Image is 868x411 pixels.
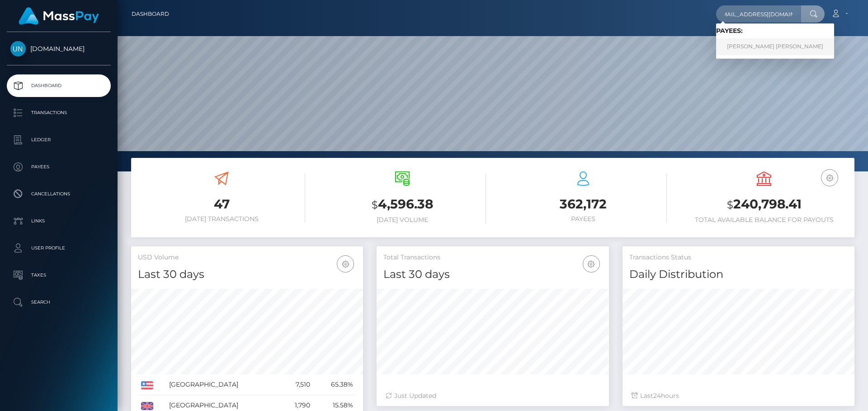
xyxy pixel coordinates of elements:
h5: USD Volume [138,253,356,262]
h6: Payees [500,215,667,223]
p: Transactions [10,106,107,120]
a: [PERSON_NAME] [PERSON_NAME] [716,38,834,55]
p: Search [10,296,107,309]
a: Payees [7,156,111,178]
h6: [DATE] Transactions [138,215,305,223]
span: [DOMAIN_NAME] [7,45,111,53]
a: Dashboard [132,5,169,23]
p: Cancellations [10,187,107,201]
p: Links [10,214,107,228]
img: US.png [141,381,153,389]
img: GB.png [141,402,153,410]
p: Payees [10,160,107,174]
h3: 362,172 [500,195,667,213]
h6: Payees: [716,27,834,35]
td: 7,510 [280,374,313,395]
h6: [DATE] Volume [319,216,486,224]
p: Taxes [10,268,107,282]
img: MassPay Logo [19,7,99,25]
h5: Total Transactions [383,253,602,262]
a: Taxes [7,264,111,286]
h4: Last 30 days [138,267,356,282]
td: [GEOGRAPHIC_DATA] [166,374,280,395]
div: Just Updated [386,391,599,401]
h3: 47 [138,195,305,213]
td: 65.38% [313,374,356,395]
p: Ledger [10,133,107,147]
h5: Transactions Status [629,253,848,262]
h4: Daily Distribution [629,267,848,282]
input: Search... [716,5,801,23]
a: Transactions [7,102,111,124]
span: 24 [653,392,661,400]
h3: 4,596.38 [319,195,486,214]
p: User Profile [10,241,107,255]
p: Dashboard [10,79,107,92]
small: $ [727,199,733,211]
a: User Profile [7,237,111,259]
a: Cancellations [7,183,111,205]
a: Ledger [7,129,111,151]
small: $ [372,199,378,211]
a: Links [7,210,111,232]
a: Dashboard [7,74,111,97]
a: Search [7,291,111,314]
h6: Total Available Balance for Payouts [680,216,848,224]
h3: 240,798.41 [680,195,848,214]
h4: Last 30 days [383,267,602,282]
div: Last hours [632,391,845,401]
img: Unlockt.me [10,41,26,56]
